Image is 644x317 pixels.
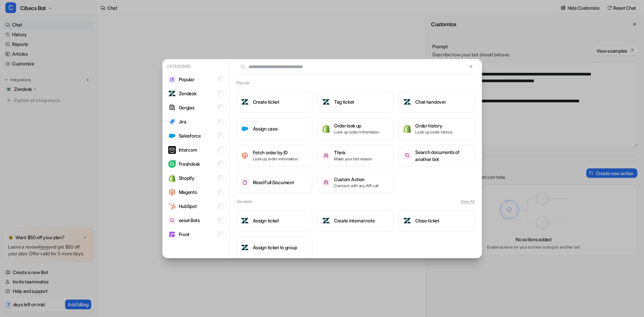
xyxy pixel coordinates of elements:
img: Custom Action [322,178,330,186]
button: Custom ActionCustom ActionConnect with any API call [318,172,393,193]
p: Shopify [179,174,195,181]
button: ThinkThinkMake your bot reason [318,145,393,166]
p: HubSpot [179,203,197,210]
button: Tag ticketTag ticket [318,91,393,113]
img: Order history [403,124,411,133]
p: Make your bot reason [334,156,372,162]
p: Connect with any API call [334,183,379,189]
button: Close ticketClose ticket [399,210,475,231]
img: Assign case [241,125,249,133]
p: Intercom [179,146,197,153]
p: Salesforce [179,132,201,139]
img: Assign ticket to group [241,244,249,252]
img: Search documents of another bot [403,152,411,159]
h3: Assign ticket to group [253,244,297,251]
h3: Order look up [334,122,379,129]
p: Look up order history [415,129,452,135]
button: Search documents of another botSearch documents of another bot [399,145,475,166]
h2: Zendesk [236,199,252,205]
img: Fetch order by ID [241,152,249,160]
p: Look up order information [253,156,298,162]
h3: Close ticket [415,217,439,224]
p: Gorgias [179,104,195,111]
img: Assign ticket [241,217,249,225]
img: Read Full Document [241,178,249,186]
h3: Create ticket [253,98,279,105]
button: View All [461,199,475,205]
p: Magento [179,189,197,196]
button: Create ticketCreate ticket [236,91,312,113]
img: Think [322,152,330,159]
p: eesel Bots [179,217,200,224]
button: Assign ticket to groupAssign ticket to group [236,237,312,258]
h3: Create internal note [334,217,375,224]
button: Chat handoverChat handover [399,91,475,113]
button: Read Full DocumentRead Full Document [236,172,312,193]
img: Tag ticket [322,98,330,106]
button: Create internal noteCreate internal note [318,210,393,231]
h3: Fetch order by ID [253,149,298,156]
h3: Chat handover [415,98,446,105]
h3: Assign ticket [253,217,279,224]
img: Order look up [322,124,330,133]
h3: Tag ticket [334,98,354,105]
h2: Popular [236,80,250,86]
p: Jira [179,118,186,125]
h3: Order history [415,122,452,129]
p: Zendesk [179,90,197,97]
button: Assign caseAssign case [236,118,312,140]
img: Chat handover [403,98,411,106]
img: Create ticket [241,98,249,106]
h3: Think [334,149,372,156]
h3: Custom Action [334,176,379,183]
button: Order historyOrder historyLook up order history [399,118,475,140]
p: Look up order information [334,129,379,135]
h3: Read Full Document [253,179,294,186]
p: Freshdesk [179,160,200,167]
p: Popular [179,76,195,83]
img: Close ticket [403,217,411,225]
p: Categories [165,62,227,71]
button: Fetch order by IDFetch order by IDLook up order information [236,145,312,166]
img: Create internal note [322,217,330,225]
button: Assign ticketAssign ticket [236,210,312,231]
h3: Assign case [253,125,278,132]
p: Front [179,231,190,238]
h3: Search documents of another bot [415,149,470,163]
button: Order look upOrder look upLook up order information [318,118,393,140]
